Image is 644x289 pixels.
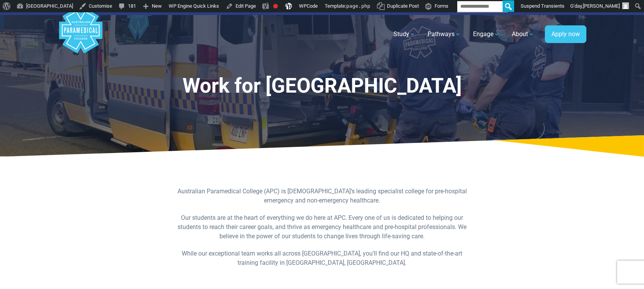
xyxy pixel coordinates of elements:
p: While our exceptional team works all across [GEOGRAPHIC_DATA], you’ll find our HQ and state-of-th... [174,249,470,267]
a: Engage [468,23,504,45]
a: Study [389,23,420,45]
h1: Work for [GEOGRAPHIC_DATA] [97,74,547,98]
a: Australian Paramedical College [58,15,104,54]
a: About [507,23,539,45]
p: Our students are at the heart of everything we do here at APC. Every one of us is dedicated to he... [174,213,470,241]
a: Pathways [423,23,465,45]
p: Australian Paramedical College (APC) is [DEMOGRAPHIC_DATA]’s leading specialist college for pre-h... [174,187,470,205]
a: Apply now [545,25,586,43]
